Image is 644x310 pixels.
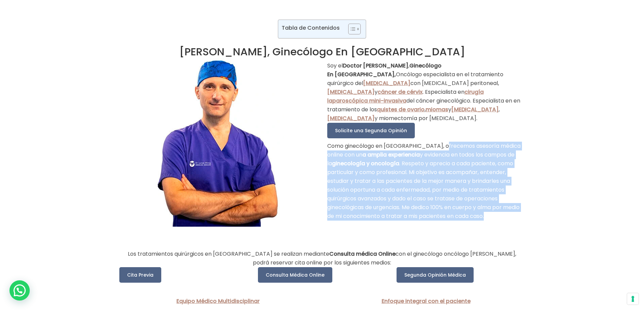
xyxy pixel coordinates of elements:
span: Consulta Médica Online [266,272,325,278]
a: Solicite una Segunda Opinión [327,123,415,138]
div: WhatsApp contact [9,280,30,301]
span: Solicite una Segunda Opinión [335,127,407,134]
a: Equipo Médico Multidisciplinar [176,297,260,305]
a: Toggle Table of Content [343,23,359,35]
h1: [PERSON_NAME], Ginecólogo En [GEOGRAPHIC_DATA] [119,45,525,58]
a: Cita Previa [119,267,161,283]
a: [MEDICAL_DATA] [327,88,375,96]
p: Los tratamientos quirúrgicos en [GEOGRAPHIC_DATA] se realizan mediante con el ginecólogo oncólogo... [119,250,525,267]
p: Como ginecólogo en [GEOGRAPHIC_DATA], ofrecemos asesoría médica online con un y evidencia en todo... [327,142,525,221]
p: Tabla de Contenidos [282,24,340,32]
strong: Consulta médica Online [329,250,396,258]
p: Soy el , Oncólogo especialista en el tratamiento quirúrgico del con [MEDICAL_DATA] peritoneal, y ... [327,61,525,123]
a: miomas [426,106,448,113]
span: Cita Previa [127,272,153,278]
a: quistes de ovario [377,106,425,113]
a: [MEDICAL_DATA] [327,114,375,122]
button: Sus preferencias de consentimiento para tecnologías de seguimiento [627,293,639,305]
strong: ginecología y oncología [332,160,399,167]
a: Enfoque integral con el paciente [382,297,471,305]
a: [MEDICAL_DATA] [363,79,410,87]
strong: Doctor [PERSON_NAME] [343,62,408,69]
img: Dr Lucas Minig Ginecologo en La Coruña [153,58,284,227]
a: [MEDICAL_DATA] [451,106,499,113]
a: cáncer de cérvix [378,88,423,96]
a: Consulta Médica Online [258,267,332,283]
strong: a amplia experiencia [362,151,420,159]
a: Segunda Opinión Médica [397,267,474,283]
span: Segunda Opinión Médica [404,272,466,278]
